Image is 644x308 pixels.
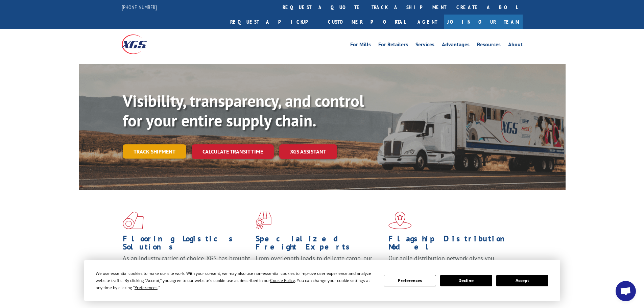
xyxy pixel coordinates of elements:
h1: Flagship Distribution Model [388,235,516,254]
button: Accept [496,275,548,286]
a: Resources [477,42,501,49]
a: For Retailers [378,42,408,49]
a: Calculate transit time [192,144,274,159]
div: Open chat [616,281,636,301]
button: Preferences [384,275,436,286]
h1: Flooring Logistics Solutions [123,235,251,254]
a: Customer Portal [323,15,411,29]
img: xgs-icon-focused-on-flooring-red [256,212,271,229]
img: xgs-icon-flagship-distribution-model-red [388,212,412,229]
a: Services [415,42,434,49]
p: From overlength loads to delicate cargo, our experienced staff knows the best way to move your fr... [256,254,383,284]
a: Agent [411,15,444,29]
a: XGS ASSISTANT [279,144,337,159]
div: We use essential cookies to make our site work. With your consent, we may also use non-essential ... [96,270,376,291]
span: Preferences [135,285,158,290]
span: Our agile distribution network gives you nationwide inventory management on demand. [388,254,513,270]
a: Join Our Team [444,15,523,29]
span: Cookie Policy [270,278,295,283]
a: For Mills [350,42,371,49]
a: About [508,42,523,49]
a: Track shipment [123,144,186,159]
img: xgs-icon-total-supply-chain-intelligence-red [123,212,144,229]
a: [PHONE_NUMBER] [122,4,157,10]
div: Cookie Consent Prompt [84,260,560,301]
a: Request a pickup [225,15,323,29]
a: Advantages [442,42,470,49]
span: As an industry carrier of choice, XGS has brought innovation and dedication to flooring logistics... [123,254,250,278]
b: Visibility, transparency, and control for your entire supply chain. [123,90,364,131]
button: Decline [440,275,492,286]
h1: Specialized Freight Experts [256,235,383,254]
